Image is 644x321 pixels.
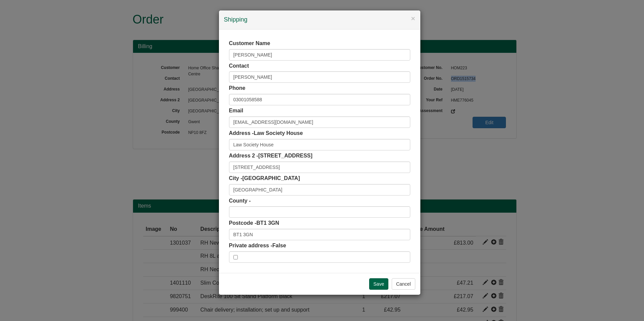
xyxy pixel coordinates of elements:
[369,278,389,290] input: Save
[229,242,286,250] label: Private address -
[256,220,279,226] span: BT1 3GN
[411,15,415,22] button: ×
[392,278,415,290] button: Cancel
[272,243,286,248] span: False
[229,62,249,70] label: Contact
[229,175,300,182] label: City -
[229,40,270,47] label: Customer Name
[229,107,244,115] label: Email
[243,175,300,181] span: [GEOGRAPHIC_DATA]
[224,15,415,24] h4: Shipping
[258,153,313,158] span: [STREET_ADDRESS]
[229,152,313,160] label: Address 2 -
[229,197,251,205] label: County -
[229,84,246,92] label: Phone
[229,219,279,227] label: Postcode -
[254,130,303,136] span: Law Society House
[229,130,303,137] label: Address -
